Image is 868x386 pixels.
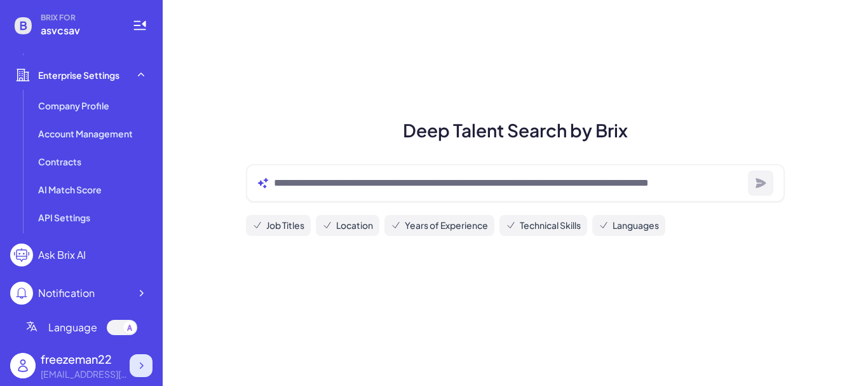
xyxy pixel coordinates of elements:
[231,117,800,144] h1: Deep Talent Search by Brix
[38,183,102,196] span: AI Match Score
[266,219,304,232] span: Job Titles
[41,368,130,381] div: kei.jesus@moonfee.com
[405,219,488,232] span: Years of Experience
[38,99,109,112] span: Company Profile
[38,211,90,224] span: API Settings
[48,320,97,335] span: Language
[41,23,117,38] span: asvcsav
[41,13,117,23] span: BRIX FOR
[38,247,86,263] div: Ask Brix AI
[520,219,581,232] span: Technical Skills
[38,286,95,301] div: Notification
[38,69,119,81] span: Enterprise Settings
[38,127,133,140] span: Account Management
[336,219,373,232] span: Location
[41,350,130,368] div: freezeman22
[613,219,659,232] span: Languages
[10,353,36,378] img: user_logo.png
[38,155,81,168] span: Contracts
